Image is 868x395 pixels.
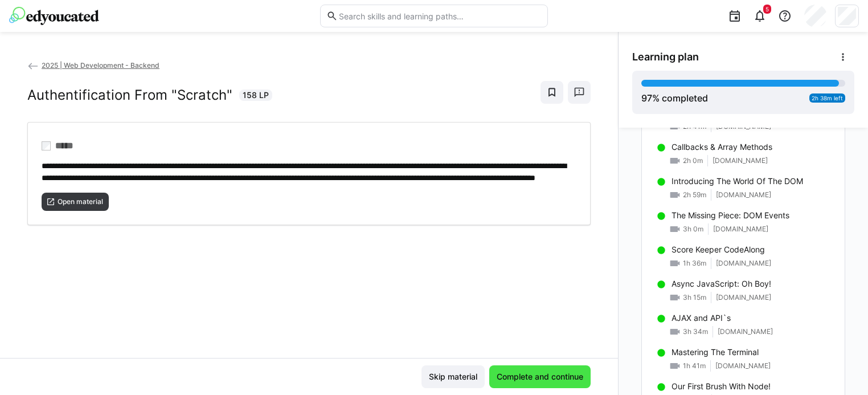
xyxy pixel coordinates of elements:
[42,193,109,211] button: Open material
[672,176,803,187] p: Introducing The World Of The DOM
[672,347,759,358] p: Mastering The Terminal
[27,61,159,70] a: 2025 | Web Development - Backend
[489,365,591,388] button: Complete and continue
[683,293,706,302] span: 3h 15m
[715,361,771,370] span: [DOMAIN_NAME]
[641,92,652,104] span: 97
[42,61,159,70] span: 2025 | Web Development - Backend
[672,312,731,324] p: AJAX and API`s
[672,141,772,153] p: Callbacks & Array Methods
[716,293,771,302] span: [DOMAIN_NAME]
[683,259,706,268] span: 1h 36m
[683,327,708,336] span: 3h 34m
[812,95,843,101] span: 2h 38m left
[27,87,232,104] h2: Authentification From "Scratch"
[427,371,479,382] span: Skip material
[765,6,769,13] span: 5
[713,225,768,234] span: [DOMAIN_NAME]
[718,327,773,336] span: [DOMAIN_NAME]
[716,190,771,199] span: [DOMAIN_NAME]
[683,156,703,165] span: 2h 0m
[672,381,771,392] p: Our First Brush With Node!
[672,210,789,221] p: The Missing Piece: DOM Events
[243,89,269,101] span: 158 LP
[672,244,765,255] p: Score Keeper CodeAlong
[672,278,771,290] p: Async JavaScript: Oh Boy!
[632,51,699,63] span: Learning plan
[641,91,708,105] div: % completed
[56,197,104,206] span: Open material
[713,156,768,165] span: [DOMAIN_NAME]
[683,190,706,199] span: 2h 59m
[495,371,585,382] span: Complete and continue
[338,11,542,21] input: Search skills and learning paths…
[716,259,771,268] span: [DOMAIN_NAME]
[421,365,485,388] button: Skip material
[683,361,706,370] span: 1h 41m
[683,225,703,234] span: 3h 0m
